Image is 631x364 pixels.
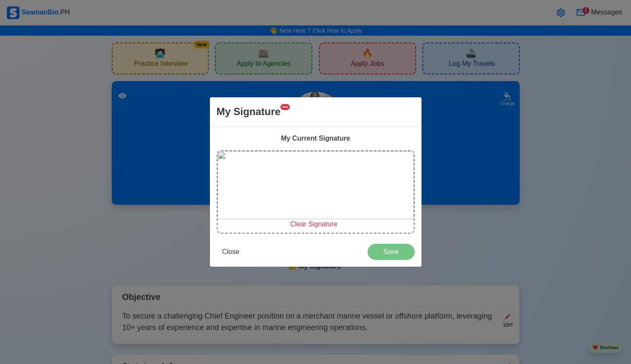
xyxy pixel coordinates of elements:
span: Close [222,248,240,255]
div: My Current Signature [217,133,415,144]
span: Clear Signature [290,220,337,228]
span: My Signature [217,104,281,119]
button: Close [217,244,245,260]
button: Save [368,244,414,260]
span: NEW [280,104,290,110]
span: Save [373,248,409,255]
